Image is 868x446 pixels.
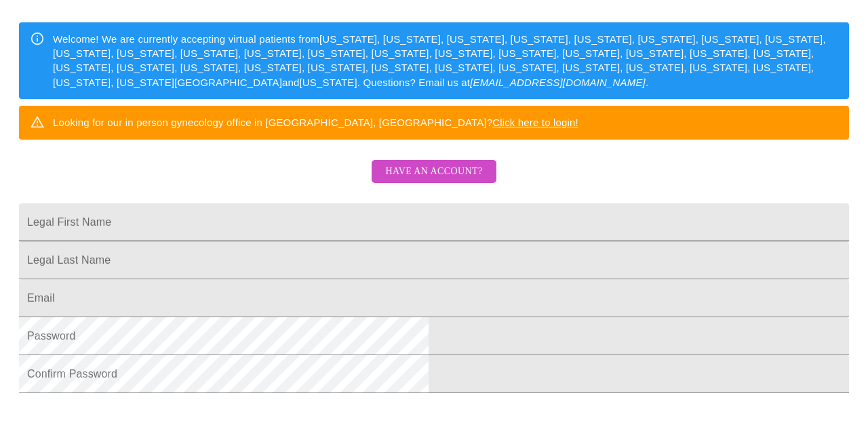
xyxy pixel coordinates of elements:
a: Click here to login! [492,117,578,128]
span: Have an account? [385,163,482,180]
div: Looking for our in person gynecology office in [GEOGRAPHIC_DATA], [GEOGRAPHIC_DATA]? [53,110,578,135]
div: Welcome! We are currently accepting virtual patients from [US_STATE], [US_STATE], [US_STATE], [US... [53,26,838,96]
button: Have an account? [372,160,496,184]
a: Have an account? [368,175,499,186]
em: [EMAIL_ADDRESS][DOMAIN_NAME] [470,77,646,88]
